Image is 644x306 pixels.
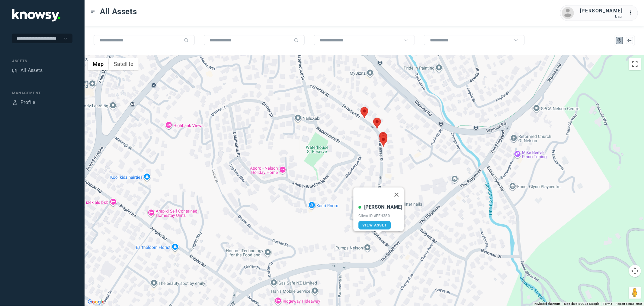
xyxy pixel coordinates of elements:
span: Map data ©2025 Google [564,302,599,305]
button: Toggle fullscreen view [629,58,641,70]
span: All Assets [100,6,137,17]
button: Map camera controls [629,265,641,277]
tspan: ... [629,10,635,15]
div: Assets [12,68,18,73]
div: [PERSON_NAME] [580,7,623,15]
div: : [629,9,636,16]
a: ProfileProfile [12,99,35,106]
div: Toggle Menu [91,9,95,14]
a: Terms [603,302,612,305]
div: Search [294,38,299,43]
img: avatar.png [562,7,574,19]
div: [PERSON_NAME] [364,203,402,211]
button: Keyboard shortcuts [534,302,560,306]
button: Show satellite imagery [109,58,139,70]
img: Google [86,298,106,306]
div: Management [12,90,72,96]
div: : [629,9,636,17]
a: Report a map error [616,302,642,305]
span: View Asset [362,223,387,227]
div: All Assets [21,67,43,74]
img: Application Logo [12,9,60,21]
button: Close [389,187,404,202]
div: Profile [21,99,35,106]
div: Search [184,38,189,43]
div: List [627,38,632,43]
div: Assets [12,58,72,64]
a: Open this area in Google Maps (opens a new window) [86,298,106,306]
div: Profile [12,100,18,105]
button: Drag Pegman onto the map to open Street View [629,287,641,299]
a: AssetsAll Assets [12,67,43,74]
div: User [580,15,623,19]
a: View Asset [358,221,391,229]
div: Map [617,38,622,43]
div: Client ID #EFH380 [358,214,402,218]
button: Show street map [88,58,109,70]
